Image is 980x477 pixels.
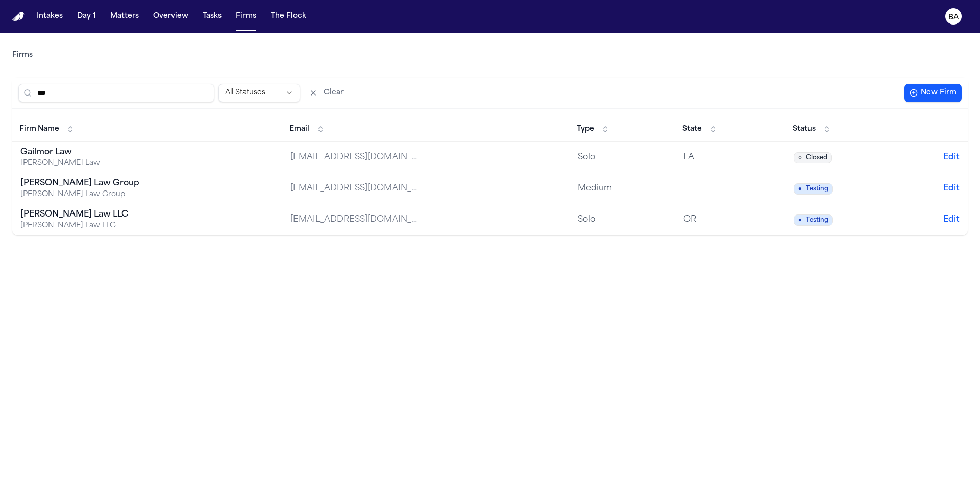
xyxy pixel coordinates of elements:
[578,213,668,226] div: Solo
[943,213,960,226] button: Edit
[12,50,33,60] nav: Breadcrumb
[20,158,148,169] div: [PERSON_NAME] Law
[73,7,100,26] button: Day 1
[943,182,960,195] button: Edit
[794,183,833,195] span: Testing
[943,151,960,163] button: Edit
[677,121,722,137] button: State
[149,7,192,26] button: Overview
[289,124,309,134] span: Email
[290,182,418,195] div: [EMAIL_ADDRESS][DOMAIN_NAME]
[683,151,777,163] div: LA
[793,124,816,134] span: Status
[266,7,310,26] button: The Flock
[20,177,148,189] div: [PERSON_NAME] Law Group
[683,213,777,226] div: OR
[20,208,148,221] div: [PERSON_NAME] Law LLC
[12,12,24,21] a: Home
[14,121,80,137] button: Firm Name
[20,146,148,158] div: Gailmor Law
[33,7,67,26] button: Intakes
[682,124,702,134] span: State
[798,154,802,162] span: ○
[794,214,833,226] span: Testing
[199,7,226,26] button: Tasks
[798,216,802,224] span: ●
[284,121,330,137] button: Email
[578,151,668,163] div: Solo
[232,7,260,26] button: Firms
[683,182,777,195] div: —
[12,12,24,21] img: Finch Logo
[794,152,832,163] span: Closed
[12,50,33,60] a: Firms
[20,189,148,200] div: [PERSON_NAME] Law Group
[904,84,962,102] button: New Firm
[304,84,349,102] button: Clear filters
[290,151,418,163] div: [EMAIL_ADDRESS][DOMAIN_NAME]
[290,213,418,226] div: [EMAIL_ADDRESS][DOMAIN_NAME]
[798,185,802,193] span: ●
[106,7,143,26] button: Matters
[19,124,59,134] span: Firm Name
[788,121,836,137] button: Status
[577,124,594,134] span: Type
[572,121,615,137] button: Type
[578,182,668,195] div: Medium
[20,221,148,231] div: [PERSON_NAME] Law LLC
